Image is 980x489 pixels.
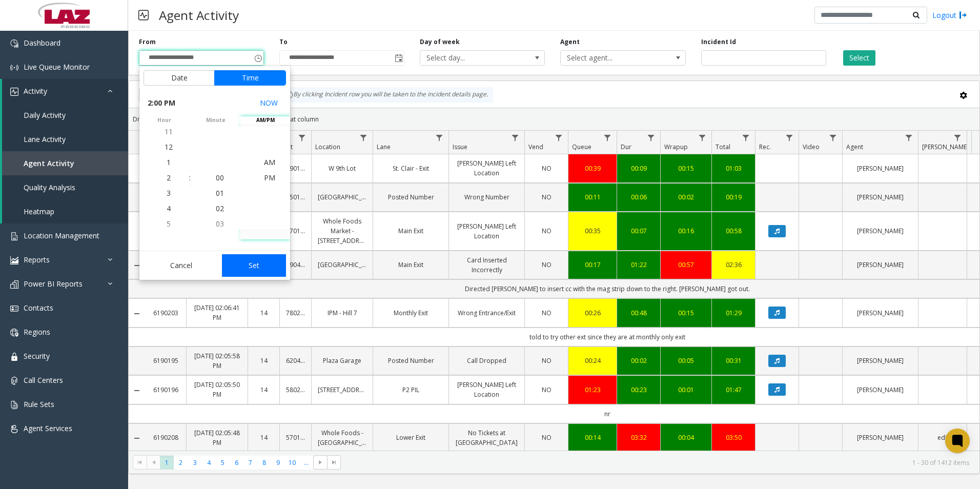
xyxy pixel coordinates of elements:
[455,428,518,447] a: No Tickets at [GEOGRAPHIC_DATA]
[572,142,591,151] span: Queue
[718,433,749,442] div: 03:50
[623,356,654,365] a: 00:02
[313,455,327,470] span: Go to the next page
[623,433,654,442] div: 03:32
[623,226,654,236] div: 00:07
[151,385,180,395] a: 6190196
[803,142,820,151] span: Video
[286,385,305,395] a: 580298
[718,164,749,173] div: 01:03
[575,308,610,318] a: 00:26
[264,157,275,167] span: AM
[667,356,705,365] a: 00:05
[575,164,610,173] div: 00:39
[542,309,552,317] span: NO
[843,50,875,66] button: Select
[718,356,749,365] a: 00:31
[826,131,840,145] a: Video Filter Menu
[318,192,366,202] a: [GEOGRAPHIC_DATA]
[393,51,404,65] span: Toggle popup
[24,182,75,192] span: Quality Analysis
[379,192,442,202] a: Posted Number
[214,70,286,86] button: Time tab
[575,433,610,442] a: 00:14
[849,433,912,442] a: [PERSON_NAME]
[279,37,288,47] label: To
[165,142,173,152] span: 12
[716,142,730,151] span: Total
[318,385,366,395] a: [STREET_ADDRESS]
[379,433,442,442] a: Lower Exit
[542,433,552,442] span: NO
[420,51,520,65] span: Select day...
[10,353,18,361] img: 'icon'
[575,260,610,270] a: 00:17
[318,308,366,318] a: IPM - Hill 7
[925,433,961,442] a: edil
[129,434,145,442] a: Collapse Details
[167,203,171,213] span: 4
[129,386,145,395] a: Collapse Details
[252,51,263,65] span: Toggle popup
[24,351,50,361] span: Security
[621,142,631,151] span: Dur
[222,254,287,277] button: Set
[560,37,580,47] label: Agent
[24,399,54,409] span: Rule Sets
[379,226,442,236] a: Main Exit
[318,164,366,173] a: W 9th Lot
[2,79,128,103] a: Activity
[575,226,610,236] div: 00:35
[718,192,749,202] a: 00:19
[379,356,442,365] a: Posted Number
[318,260,366,270] a: [GEOGRAPHIC_DATA]
[531,356,562,365] a: NO
[216,219,224,229] span: 03
[849,385,912,395] a: [PERSON_NAME]
[531,260,562,270] a: NO
[315,142,340,151] span: Location
[667,433,705,442] div: 00:04
[271,456,285,470] span: Page 9
[167,173,171,182] span: 2
[531,385,562,395] a: NO
[575,192,610,202] a: 00:11
[193,380,241,399] a: [DATE] 02:05:50 PM
[286,164,305,173] a: 390192
[531,308,562,318] a: NO
[2,127,128,151] a: Lane Activity
[701,37,736,47] label: Incident Id
[667,260,705,270] div: 00:57
[151,433,180,442] a: 6190208
[575,385,610,395] div: 01:23
[420,37,460,47] label: Day of week
[575,356,610,365] div: 00:24
[138,3,149,28] img: pageIcon
[167,219,171,229] span: 5
[193,303,241,322] a: [DATE] 02:06:41 PM
[174,456,188,470] span: Page 2
[24,231,99,240] span: Location Management
[2,103,128,127] a: Daily Activity
[902,131,916,145] a: Agent Filter Menu
[139,37,156,47] label: From
[542,193,552,201] span: NO
[286,308,305,318] a: 780281
[10,377,18,385] img: 'icon'
[139,116,189,124] span: hour
[379,308,442,318] a: Monthly Exit
[542,260,552,269] span: NO
[10,401,18,409] img: 'icon'
[667,164,705,173] a: 00:15
[10,280,18,289] img: 'icon'
[718,226,749,236] a: 00:58
[623,385,654,395] a: 00:23
[151,356,180,365] a: 6190195
[667,308,705,318] a: 00:15
[718,308,749,318] a: 01:29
